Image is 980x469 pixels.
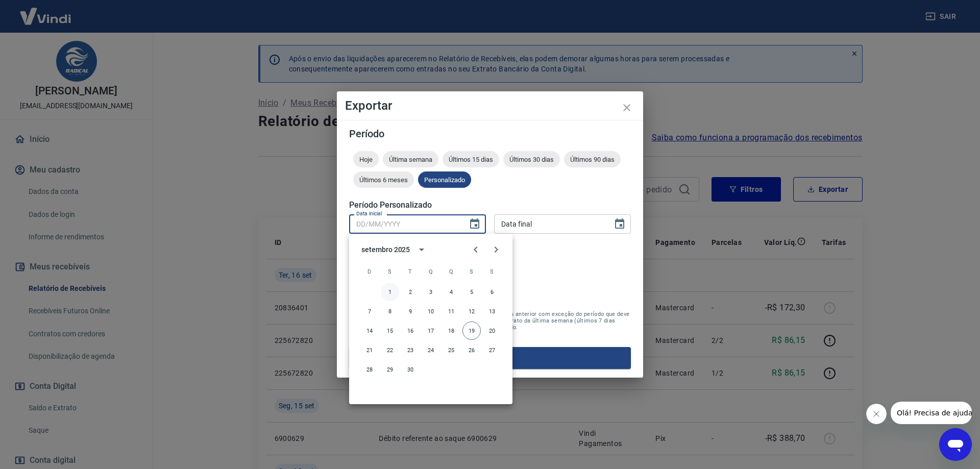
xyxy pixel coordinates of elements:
button: 29 [381,360,399,379]
button: 2 [401,283,420,301]
div: Últimos 90 dias [564,151,621,167]
button: 21 [360,341,379,359]
button: 8 [381,302,399,320]
button: 14 [360,322,379,340]
button: close [615,95,639,120]
span: sábado [483,261,501,282]
span: Hoje [353,156,379,163]
button: 19 [462,322,481,340]
div: setembro 2025 [361,244,410,255]
div: Hoje [353,151,379,167]
iframe: Botão para abrir a janela de mensagens [939,428,972,461]
span: sexta-feira [462,261,481,282]
button: 30 [401,360,420,379]
label: Data inicial [356,210,382,217]
iframe: Mensagem da empresa [891,402,972,424]
span: Últimos 6 meses [353,176,414,184]
button: 5 [462,283,481,301]
button: 1 [381,283,399,301]
button: 20 [483,322,501,340]
button: Previous month [465,239,486,260]
div: Últimos 6 meses [353,171,414,188]
div: Última semana [383,151,438,167]
div: Últimos 30 dias [503,151,560,167]
span: Olá! Precisa de ajuda? [6,7,86,15]
input: DD/MM/YYYY [349,214,460,233]
button: 4 [442,283,460,301]
button: 11 [442,302,460,320]
button: Choose date [609,214,630,234]
iframe: Fechar mensagem [866,404,887,424]
button: 25 [442,341,460,359]
input: DD/MM/YYYY [494,214,605,233]
h5: Período [349,129,631,139]
button: 16 [401,322,420,340]
span: segunda-feira [381,261,399,282]
span: Últimos 90 dias [564,156,621,163]
span: terça-feira [401,261,420,282]
button: 10 [422,302,440,320]
button: 17 [422,322,440,340]
span: quarta-feira [422,261,440,282]
span: Últimos 30 dias [503,156,560,163]
button: 22 [381,341,399,359]
button: 15 [381,322,399,340]
button: 9 [401,302,420,320]
span: quinta-feira [442,261,460,282]
span: domingo [360,261,379,282]
button: 13 [483,302,501,320]
button: Next month [486,239,506,260]
span: Últimos 15 dias [443,156,499,163]
button: 3 [422,283,440,301]
div: Personalizado [418,171,471,188]
button: 28 [360,360,379,379]
button: 24 [422,341,440,359]
button: 26 [462,341,481,359]
div: Últimos 15 dias [443,151,499,167]
button: 7 [360,302,379,320]
span: Última semana [383,156,438,163]
span: Personalizado [418,176,471,184]
button: 6 [483,283,501,301]
button: Choose date [464,214,485,234]
button: 23 [401,341,420,359]
button: calendar view is open, switch to year view [413,241,430,258]
h4: Exportar [345,100,635,112]
h5: Período Personalizado [349,200,631,210]
button: 27 [483,341,501,359]
button: 12 [462,302,481,320]
button: 18 [442,322,460,340]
